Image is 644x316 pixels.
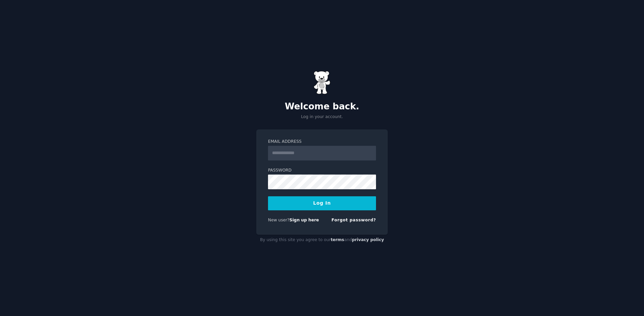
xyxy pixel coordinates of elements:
label: Password [268,168,376,174]
label: Email Address [268,139,376,145]
button: Log In [268,196,376,210]
a: Sign up here [289,218,319,222]
p: Log in your account. [256,114,388,120]
img: Gummy Bear [314,71,330,94]
span: New user? [268,218,289,222]
a: privacy policy [352,237,384,242]
a: terms [331,237,344,242]
div: By using this site you agree to our and [256,235,388,245]
a: Forgot password? [331,218,376,222]
h2: Welcome back. [256,101,388,112]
